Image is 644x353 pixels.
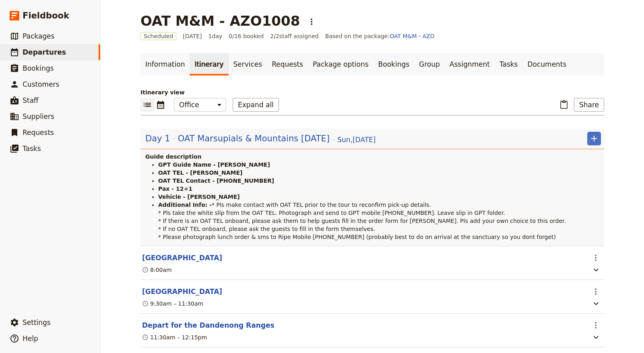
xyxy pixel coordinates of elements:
[145,133,170,145] span: Day 1
[142,320,275,330] button: Edit this itinerary item
[23,64,54,72] span: Bookings
[142,266,172,274] div: 8:00am
[23,80,59,88] span: Customers
[589,251,603,265] button: Actions
[23,10,69,22] span: Fieldbook
[158,161,270,168] strong: GPT Guide Name - [PERSON_NAME]
[23,335,38,343] span: Help
[140,32,176,40] span: Scheduled
[140,53,190,75] a: Information
[158,186,192,192] strong: Pax - 12+1
[142,300,203,308] div: 9:30am – 11:30am
[374,53,414,75] a: Bookings
[23,112,54,120] span: Suppliers
[522,53,571,75] a: Documents
[23,145,41,153] span: Tasks
[142,287,222,296] button: Edit this itinerary item
[145,133,376,145] button: Edit day information
[308,53,373,75] a: Package options
[140,13,300,29] h1: OAT M&M - AZO1008
[208,32,223,40] span: 1 day
[270,32,318,40] span: 2 / 2 staff assigned
[183,32,202,40] span: [DATE]
[190,53,228,75] a: Itinerary
[145,153,601,161] h4: Guide description
[23,32,54,40] span: Packages
[229,32,264,40] span: 0/16 booked
[158,194,240,200] strong: Vehicle - [PERSON_NAME]
[267,53,308,75] a: Requests
[445,53,495,75] a: Assignment
[229,53,267,75] a: Services
[140,88,604,96] p: Itinerary view
[574,98,604,112] button: Share
[557,98,571,112] button: Paste itinerary item
[158,178,274,184] strong: OAT TEL Contact - [PHONE_NUMBER]
[178,133,330,145] span: OAT Marsupials & Mountains [DATE]
[589,285,603,298] button: Actions
[390,33,434,39] a: OAT M&M - AZO
[414,53,445,75] a: Group
[142,253,222,263] button: Edit this itinerary item
[23,129,54,137] span: Requests
[233,98,279,112] button: Expand all
[495,53,523,75] a: Tasks
[140,98,154,112] button: List view
[589,318,603,332] button: Actions
[142,333,207,341] div: 11:30am – 12:15pm
[158,169,242,176] strong: OAT TEL - [PERSON_NAME]
[23,96,39,104] span: Staff
[154,98,167,112] button: Calendar view
[587,132,601,145] button: Add
[158,202,212,208] strong: Additional Info: -
[158,202,566,240] span: * Pls make contact with OAT TEL prior to the tour to reconfirm pick-up details. * Pls take the wh...
[23,318,51,326] span: Settings
[337,135,376,145] span: Sun , [DATE]
[325,32,435,40] span: Based on the package:
[23,48,66,56] span: Departures
[305,15,318,29] button: Actions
